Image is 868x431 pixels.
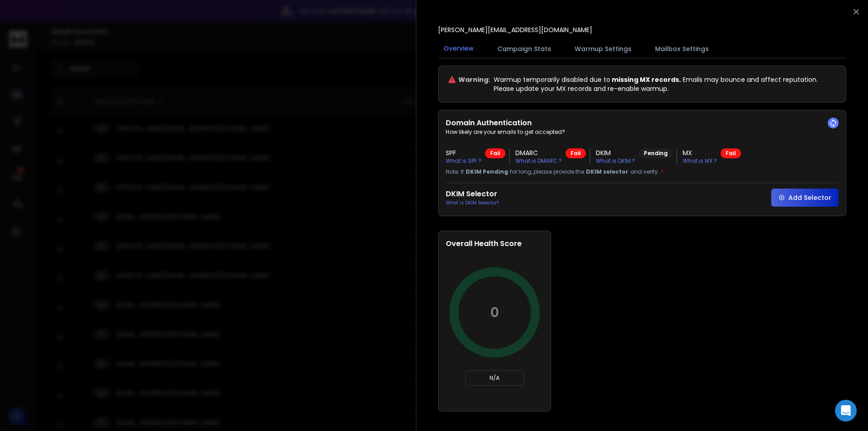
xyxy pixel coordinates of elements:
[438,38,479,59] button: Overview
[721,148,741,158] div: Fail
[515,148,562,157] h3: DMARC
[466,168,508,175] span: DKIM Pending
[494,75,818,93] p: Warmup temporarily disabled due to Emails may bounce and affect reputation. Please update your MX...
[446,148,481,157] h3: SPF
[438,25,592,34] p: [PERSON_NAME][EMAIL_ADDRESS][DOMAIN_NAME]
[586,168,628,175] span: DKIM selector
[490,304,499,321] p: 0
[683,148,717,157] h3: MX
[446,168,839,175] p: Note: If for long, please provide the and verify.
[515,157,562,165] p: What is DMARC ?
[566,148,586,158] div: Fail
[596,157,635,165] p: What is DKIM ?
[683,157,717,165] p: What is MX ?
[771,189,839,207] button: Add Selector
[650,39,714,59] button: Mailbox Settings
[446,189,499,199] h2: DKIM Selector
[446,157,481,165] p: What is SPF ?
[492,39,557,59] button: Campaign Stats
[446,128,839,136] p: How likely are your emails to get accepted?
[446,118,839,128] h2: Domain Authentication
[485,148,505,158] div: Fail
[610,75,681,84] span: missing MX records.
[446,238,543,249] h2: Overall Health Score
[458,75,490,84] p: Warning:
[596,148,635,157] h3: DKIM
[835,400,857,422] div: Open Intercom Messenger
[469,374,520,382] p: N/A
[569,39,637,59] button: Warmup Settings
[639,148,673,158] div: Pending
[446,199,499,206] p: What is DKIM Selector?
